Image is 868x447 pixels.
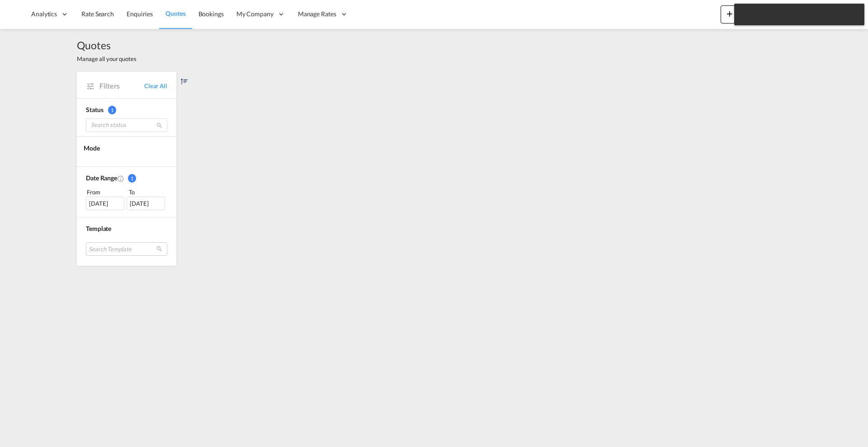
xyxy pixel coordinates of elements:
md-icon: Created On [117,175,124,182]
div: To [128,188,168,197]
span: Quotes [77,38,137,52]
span: From To [DATE][DATE] [86,188,167,210]
a: Clear All [144,82,167,90]
button: icon-plus 400-fgNewicon-chevron-down [721,5,762,24]
span: Rate Search [81,10,114,18]
span: Status [86,106,103,113]
span: Manage all your quotes [77,55,137,63]
span: Manage Rates [298,9,336,19]
div: Sort by: Created On [181,72,188,85]
span: Bookings [198,10,224,18]
span: New [724,10,758,17]
span: 1 [108,106,116,114]
span: Template [86,225,111,232]
div: [DATE] [86,197,124,210]
span: Enquiries [127,10,153,18]
div: [DATE] [127,197,165,210]
div: Status 1 [86,105,167,114]
span: 1 [128,174,136,183]
span: Date Range [86,174,117,182]
md-icon: icon-plus 400-fg [724,8,735,19]
div: From [86,188,126,197]
span: My Company [236,9,274,19]
span: Quotes [165,9,185,17]
md-icon: icon-magnify [156,122,163,129]
span: Filters [99,81,144,91]
span: Analytics [31,9,57,19]
span: Mode [84,144,100,152]
input: Search status [86,118,167,132]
